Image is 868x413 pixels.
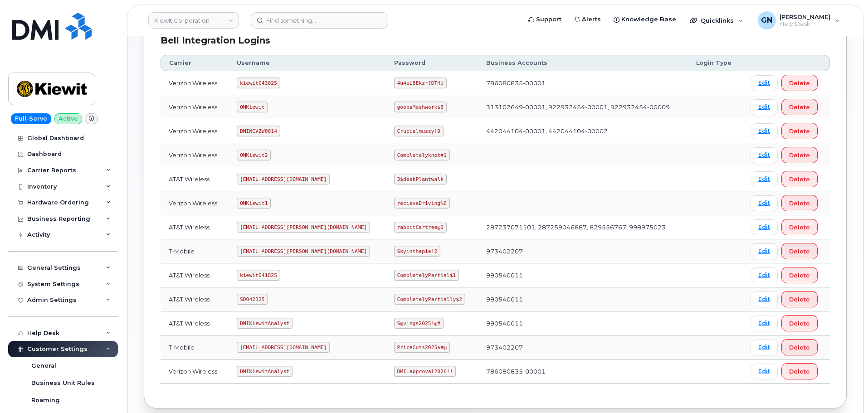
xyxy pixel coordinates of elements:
a: Edit [751,75,778,91]
span: Delete [789,343,810,352]
td: AT&T Wireless [161,311,229,335]
code: OMKiewit [237,102,268,112]
td: 990540011 [478,311,688,335]
button: Delete [781,123,818,139]
button: Delete [781,243,818,259]
button: Delete [781,339,818,355]
span: GN [761,15,772,26]
code: CompletelyPartially$2 [394,294,465,305]
a: Edit [751,147,778,163]
span: Delete [789,175,810,184]
code: [EMAIL_ADDRESS][DOMAIN_NAME] [237,174,330,185]
code: Completelyknot#1 [394,150,450,160]
code: [EMAIL_ADDRESS][PERSON_NAME][DOMAIN_NAME] [237,246,370,257]
code: Crucialmuzzy!9 [394,126,444,136]
a: Kiewit Corporation [148,12,239,29]
th: Username [229,55,386,71]
a: Edit [751,364,778,379]
a: Edit [751,316,778,331]
span: Delete [789,79,810,87]
button: Delete [781,195,818,211]
div: Bell Integration Logins [161,34,830,47]
code: SD042325 [237,294,268,305]
code: kiewit041825 [237,270,280,281]
td: Verizon Wireless [161,71,229,95]
a: Edit [751,123,778,139]
a: Edit [751,195,778,211]
span: Delete [789,271,810,280]
a: Support [522,10,568,29]
span: Support [536,15,561,24]
span: Delete [789,127,810,136]
span: Knowledge Base [621,15,676,24]
td: Verizon Wireless [161,143,229,167]
a: Edit [751,340,778,355]
code: DMINCVZW0814 [237,126,280,136]
code: Skyinthepie!2 [394,246,440,257]
td: 786080835-00001 [478,71,688,95]
td: 786080835-00001 [478,360,688,384]
span: Delete [789,223,810,232]
a: Edit [751,99,778,115]
td: 973402207 [478,335,688,360]
code: recieveDriving%6 [394,198,450,209]
span: Help Desk [780,20,830,28]
td: T-Mobile [161,239,229,263]
span: Delete [789,103,810,112]
th: Login Type [688,55,742,71]
button: Delete [781,75,818,91]
a: Edit [751,171,778,187]
span: Delete [789,295,810,304]
td: Verizon Wireless [161,119,229,143]
a: Edit [751,292,778,307]
button: Delete [781,99,818,115]
td: 990540011 [478,263,688,287]
td: Verizon Wireless [161,95,229,119]
th: Business Accounts [478,55,688,71]
td: 442044104-00001, 442044104-00002 [478,119,688,143]
a: Edit [751,243,778,259]
td: 973402207 [478,239,688,263]
a: Edit [751,267,778,283]
code: goopsMeshwork$8 [394,102,447,112]
code: DMIKiewitAnalyst [237,366,293,377]
div: Geoffrey Newport [751,11,846,29]
td: T-Mobile [161,335,229,360]
span: Quicklinks [701,17,734,24]
code: S@v!ngs2025!@# [394,318,444,329]
span: Alerts [582,15,601,24]
a: Edit [751,219,778,235]
button: Delete [781,171,818,187]
code: PriceCuts2025$#@ [394,342,450,353]
td: AT&T Wireless [161,263,229,287]
code: DMI.approval2026!! [394,366,456,377]
td: AT&T Wireless [161,167,229,191]
input: Find something... [251,12,388,29]
button: Delete [781,315,818,331]
code: OMKiewit2 [237,150,271,160]
td: AT&T Wireless [161,215,229,239]
button: Delete [781,363,818,379]
code: [EMAIL_ADDRESS][DOMAIN_NAME] [237,342,330,353]
code: 4u4eL8Ekzr?DTHU [394,78,447,88]
td: Verizon Wireless [161,360,229,384]
td: 287237071101, 287259046887, 829556767, 998975023 [478,215,688,239]
code: OMKiewit1 [237,198,271,209]
td: 313102649-00001, 922932454-00001, 922932454-00009 [478,95,688,119]
span: Delete [789,247,810,256]
span: Delete [789,319,810,328]
code: [EMAIL_ADDRESS][PERSON_NAME][DOMAIN_NAME] [237,222,370,233]
th: Password [386,55,478,71]
th: Carrier [161,55,229,71]
span: Delete [789,367,810,376]
div: Quicklinks [683,11,750,29]
code: rabbitCartree@1 [394,222,447,233]
a: Knowledge Base [607,10,683,29]
span: Delete [789,199,810,208]
a: Alerts [568,10,607,29]
code: DMIKiewitAnalyst [237,318,293,329]
span: [PERSON_NAME] [780,13,830,20]
span: Delete [789,151,810,160]
td: AT&T Wireless [161,287,229,311]
button: Delete [781,291,818,307]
